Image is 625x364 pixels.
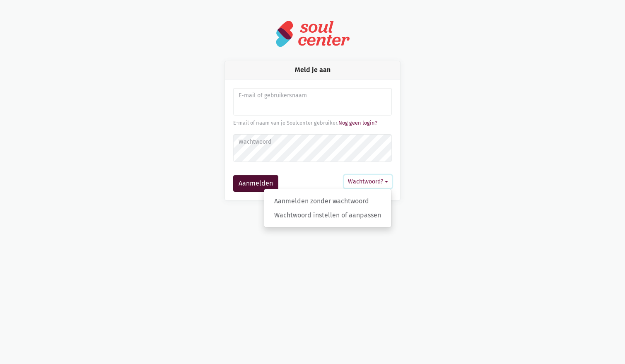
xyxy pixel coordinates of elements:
form: Aanmelden [233,88,392,192]
label: E-mail of gebruikersnaam [239,91,386,100]
a: Wachtwoord instellen of aanpassen [264,208,391,222]
img: logo-soulcenter-full.svg [275,20,350,48]
button: Wachtwoord? [344,175,392,188]
div: E-mail of naam van je Soulcenter gebruiker. [233,119,392,127]
a: Aanmelden zonder wachtwoord [264,194,391,208]
label: Wachtwoord [239,137,386,147]
div: Wachtwoord? [264,189,391,227]
a: Nog geen login? [338,120,377,126]
div: Meld je aan [225,61,400,79]
button: Aanmelden [233,175,278,192]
